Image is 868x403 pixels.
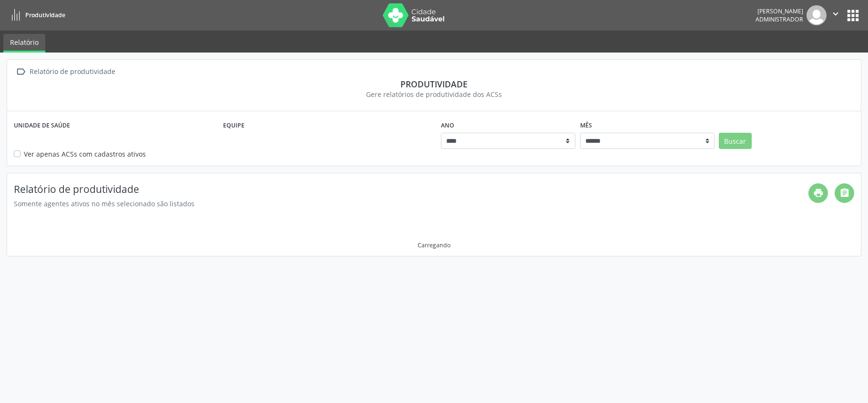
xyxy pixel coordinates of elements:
label: Equipe [223,118,245,133]
img: img [807,5,827,25]
a:  Relatório de produtividade [14,65,117,79]
h4: Relatório de produtividade [14,183,808,195]
button: Buscar [719,133,752,149]
label: Ano [441,118,454,133]
i:  [14,65,28,79]
label: Unidade de saúde [14,118,70,133]
div: Somente agentes ativos no mês selecionado são listados [14,199,808,209]
button: apps [845,7,861,24]
span: Administrador [756,15,803,23]
a: Relatório [3,34,45,53]
button:  [827,5,845,25]
div: [PERSON_NAME] [756,7,803,15]
div: Gere relatórios de produtividade dos ACSs [14,89,854,99]
div: Produtividade [14,79,854,89]
a: Produtividade [7,7,65,23]
div: Relatório de produtividade [28,65,117,79]
i:  [830,9,841,19]
div: Carregando [418,241,450,249]
label: Mês [580,118,592,133]
label: Ver apenas ACSs com cadastros ativos [24,149,146,159]
span: Produtividade [25,11,65,19]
